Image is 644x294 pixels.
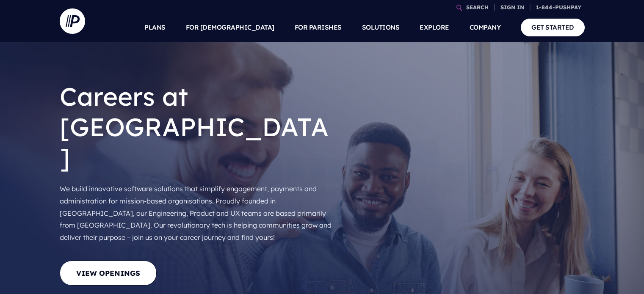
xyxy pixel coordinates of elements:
h1: Careers at [GEOGRAPHIC_DATA] [60,74,335,179]
a: EXPLORE [420,13,449,42]
a: View Openings [60,261,157,286]
a: SOLUTIONS [362,13,400,42]
a: PLANS [144,13,166,42]
a: FOR PARISHES [295,13,342,42]
a: FOR [DEMOGRAPHIC_DATA] [186,13,274,42]
p: We build innovative software solutions that simplify engagement, payments and administration for ... [60,179,335,247]
a: COMPANY [470,13,501,42]
a: GET STARTED [521,19,585,36]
